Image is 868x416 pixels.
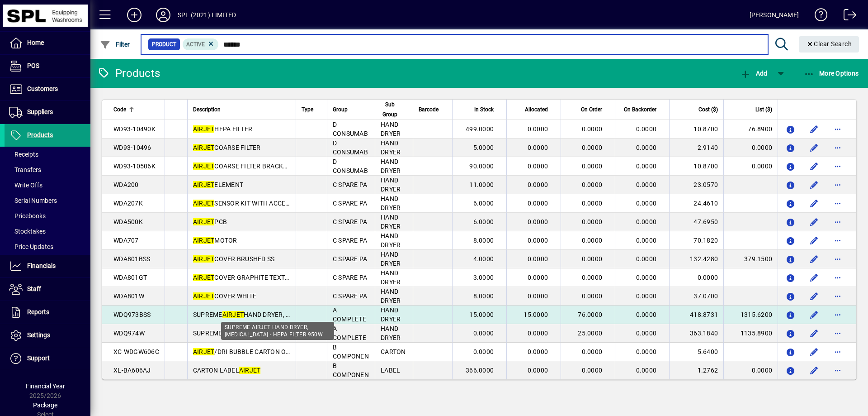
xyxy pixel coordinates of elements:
span: COARSE FILTER BRACKET & FILTER [193,163,318,170]
span: 0.0000 [528,144,548,151]
span: WD93-10496 [113,144,151,151]
span: On Order [581,105,602,115]
span: 0.0000 [582,181,603,188]
span: WD93-10490K [113,125,156,133]
span: WDQ973BSS [113,311,151,318]
span: 0.0000 [636,218,657,225]
a: POS [5,55,90,77]
td: 0.0000 [723,139,778,157]
span: COVER WHITE [193,292,256,300]
button: More options [830,289,845,303]
button: More options [830,252,845,266]
button: More options [830,326,845,340]
span: 499.0000 [466,125,494,133]
button: More options [830,177,845,192]
a: Support [5,347,90,370]
a: Write Offs [5,177,90,193]
em: AIRJET [193,181,215,188]
span: Customers [27,85,58,92]
div: Products [97,66,160,81]
button: Add [120,7,149,23]
span: 0.0000 [636,237,657,244]
span: Support [27,354,50,362]
span: C SPARE PA [333,274,368,281]
span: SUPREME HAND DRYER, WHITE - HEPA FILTER 950W [193,330,366,337]
div: Group [333,105,369,115]
span: 0.0000 [636,274,657,281]
span: Cost ($) [698,105,718,115]
td: 1135.8900 [723,324,778,343]
button: Clear [799,36,859,53]
span: 0.0000 [582,237,603,244]
td: 1315.6200 [723,306,778,324]
span: WDA801W [113,292,144,300]
button: Profile [149,7,178,23]
td: 0.0000 [669,268,723,287]
span: 8.0000 [473,292,494,300]
span: Financial Year [26,383,65,390]
span: 0.0000 [528,237,548,244]
span: Receipts [9,151,38,158]
span: Allocated [525,105,548,115]
span: MOTOR [193,237,237,244]
span: 0.0000 [582,218,603,225]
em: AIRJET [193,125,215,133]
span: 0.0000 [528,367,548,374]
span: Clear Search [806,40,852,48]
a: Knowledge Base [808,2,828,31]
span: On Backorder [624,105,656,115]
span: C SPARE PA [333,255,368,263]
span: HAND DRYER [381,139,401,156]
span: 0.0000 [582,144,603,151]
button: More Options [802,65,861,81]
span: 0.0000 [473,348,494,355]
button: Edit [807,233,821,248]
span: 0.0000 [528,255,548,263]
span: HEPA FILTER [193,125,252,133]
div: [PERSON_NAME] [750,8,799,22]
span: 15.0000 [469,311,494,318]
em: AIRJET [193,144,215,151]
span: A COMPLETE [333,306,366,323]
span: In Stock [474,105,494,115]
span: 6.0000 [473,200,494,207]
button: More options [830,363,845,378]
span: 0.0000 [528,200,548,207]
td: 70.1820 [669,231,723,250]
span: HAND DRYER [381,158,401,174]
span: XL-BA606AJ [113,367,151,374]
td: 76.8900 [723,120,778,139]
div: On Order [566,105,610,115]
td: 1.2762 [669,361,723,379]
span: Pricebooks [9,212,46,220]
span: 0.0000 [528,274,548,281]
td: 10.8700 [669,120,723,139]
span: Description [193,105,221,115]
span: POS [27,62,39,69]
span: 0.0000 [528,348,548,355]
span: PCB [193,218,227,225]
em: AIRJET [193,255,215,263]
span: 0.0000 [582,125,603,133]
span: 25.0000 [578,330,602,337]
span: HAND DRYER [381,195,401,211]
span: 0.0000 [582,255,603,263]
span: C SPARE PA [333,218,368,225]
span: Financials [27,262,56,269]
span: 0.0000 [636,311,657,318]
button: More options [830,233,845,248]
a: Logout [837,2,857,31]
a: Receipts [5,147,90,162]
span: 8.0000 [473,237,494,244]
span: ELEMENT [193,181,243,188]
span: 0.0000 [636,200,657,207]
span: HAND DRYER [381,269,401,286]
span: List ($) [755,105,772,115]
em: AIRJET [193,274,215,281]
a: Pricebooks [5,208,90,224]
span: WDA500K [113,218,143,225]
span: 0.0000 [473,330,494,337]
span: Group [333,105,348,115]
span: 0.0000 [582,348,603,355]
span: Settings [27,331,50,339]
